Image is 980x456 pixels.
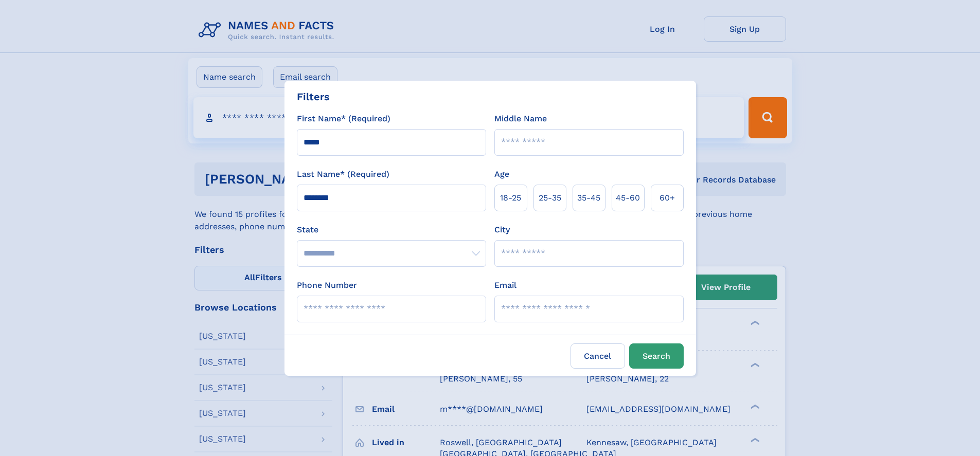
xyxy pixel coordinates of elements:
[297,279,357,291] label: Phone Number
[297,168,389,180] label: Last Name* (Required)
[494,113,547,125] label: Middle Name
[297,113,390,125] label: First Name* (Required)
[660,192,675,204] span: 60+
[494,168,509,180] label: Age
[629,343,684,369] button: Search
[571,343,625,369] label: Cancel
[577,192,600,204] span: 35‑45
[539,192,561,204] span: 25‑35
[500,192,521,204] span: 18‑25
[616,192,640,204] span: 45‑60
[297,89,330,104] div: Filters
[297,224,486,236] label: State
[494,224,510,236] label: City
[494,279,516,291] label: Email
